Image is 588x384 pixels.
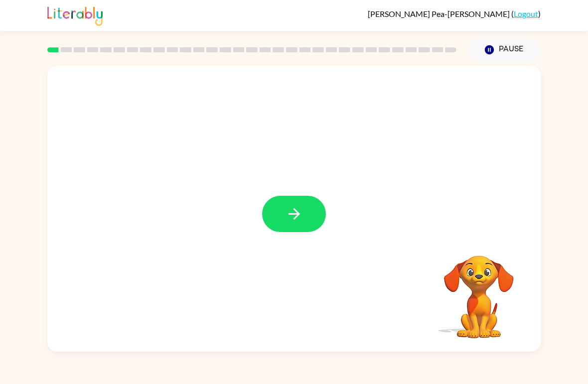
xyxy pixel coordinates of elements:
div: ( ) [368,9,541,18]
span: [PERSON_NAME] Pea-[PERSON_NAME] [368,9,511,18]
a: Logout [514,9,538,18]
img: Literably [47,4,103,26]
video: Your browser must support playing .mp4 files to use Literably. Please try using another browser. [429,240,529,340]
button: Pause [468,38,541,61]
